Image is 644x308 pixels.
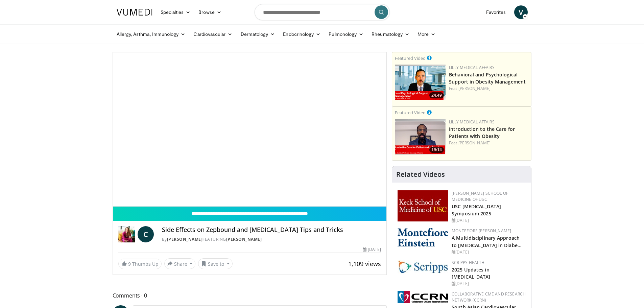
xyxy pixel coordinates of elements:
a: Introduction to the Care for Patients with Obesity [449,126,515,139]
a: [PERSON_NAME] [167,236,203,242]
a: 2025 Updates in [MEDICAL_DATA] [452,266,490,280]
small: Featured Video [395,55,426,61]
a: Browse [194,5,225,19]
input: Search topics, interventions [255,4,390,20]
img: ba3304f6-7838-4e41-9c0f-2e31ebde6754.png.150x105_q85_crop-smart_upscale.png [395,65,446,100]
a: [PERSON_NAME] [458,140,491,146]
a: C [138,226,154,242]
span: Comments 0 [113,291,387,300]
button: Save to [198,258,233,269]
a: Pulmonology [325,27,367,41]
img: a04ee3ba-8487-4636-b0fb-5e8d268f3737.png.150x105_q85_autocrop_double_scale_upscale_version-0.2.png [398,291,448,303]
video-js: Video Player [113,52,387,207]
a: 24:49 [395,65,446,100]
a: [PERSON_NAME] [458,86,491,91]
a: More [413,27,439,41]
span: 19:14 [429,147,444,153]
a: Dermatology [237,27,279,41]
div: Feat. [449,86,528,92]
img: acc2e291-ced4-4dd5-b17b-d06994da28f3.png.150x105_q85_crop-smart_upscale.png [395,119,446,155]
a: Lilly Medical Affairs [449,119,495,125]
img: 7b941f1f-d101-407a-8bfa-07bd47db01ba.png.150x105_q85_autocrop_double_scale_upscale_version-0.2.jpg [398,190,448,221]
a: Montefiore [PERSON_NAME] [452,228,511,234]
div: [DATE] [363,246,381,253]
a: 19:14 [395,119,446,155]
div: By FEATURING [162,236,381,242]
a: [PERSON_NAME] [226,236,262,242]
a: [PERSON_NAME] School of Medicine of USC [452,190,508,202]
h4: Related Videos [396,170,445,179]
a: A Multidisciplinary Approach to [MEDICAL_DATA] in Diabe… [452,235,522,248]
small: Featured Video [395,110,426,116]
span: 9 [128,261,131,267]
a: USC [MEDICAL_DATA] Symposium 2025 [452,203,501,217]
a: Scripps Health [452,260,484,265]
span: 24:49 [429,92,444,98]
img: Dr. Carolynn Francavilla [118,226,135,242]
img: c9f2b0b7-b02a-4276-a72a-b0cbb4230bc1.jpg.150x105_q85_autocrop_double_scale_upscale_version-0.2.jpg [398,260,448,274]
button: Share [164,258,196,269]
span: 1,109 views [348,260,381,268]
a: Cardiovascular [189,27,236,41]
a: Collaborative CME and Research Network (CCRN) [452,291,526,303]
img: b0142b4c-93a1-4b58-8f91-5265c282693c.png.150x105_q85_autocrop_double_scale_upscale_version-0.2.png [398,228,448,246]
a: Favorites [482,5,510,19]
a: Specialties [157,5,195,19]
a: 9 Thumbs Up [118,259,162,269]
a: Behavioral and Psychological Support in Obesity Management [449,71,526,85]
div: [DATE] [452,281,526,287]
h4: Side Effects on Zepbound and [MEDICAL_DATA] Tips and Tricks [162,226,381,234]
a: V [514,5,528,19]
a: Endocrinology [279,27,325,41]
div: [DATE] [452,249,526,255]
a: Rheumatology [367,27,413,41]
div: Feat. [449,140,528,146]
a: Allergy, Asthma, Immunology [113,27,190,41]
a: Lilly Medical Affairs [449,65,495,70]
div: [DATE] [452,217,526,223]
img: VuMedi Logo [117,9,152,16]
